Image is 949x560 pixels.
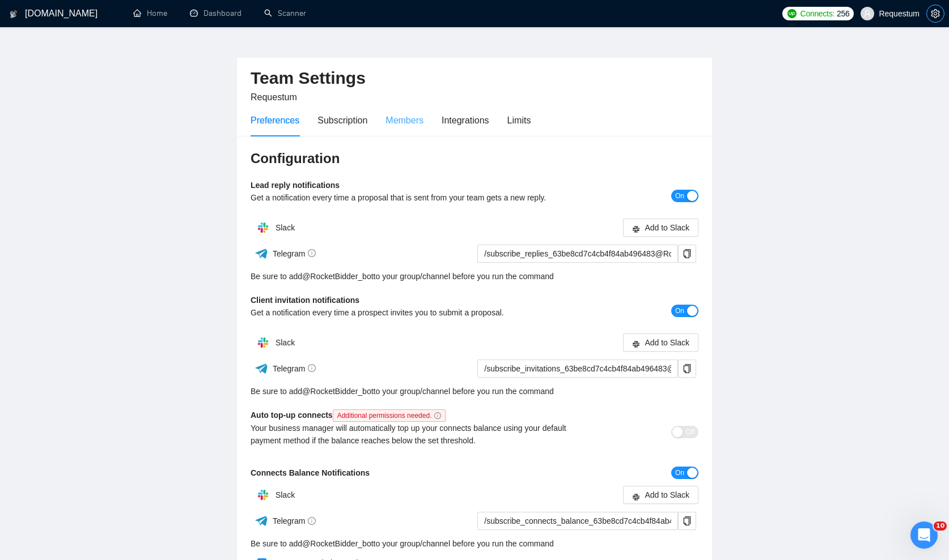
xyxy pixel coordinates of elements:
button: copy [678,360,696,378]
span: setting [927,9,944,18]
span: info-circle [308,517,316,525]
iframe: Intercom live chat [910,521,938,549]
b: Connects Balance Notifications [251,468,370,477]
div: Be sure to add to your group/channel before you run the command [251,385,698,397]
button: Help [151,353,227,399]
h1: Messages [84,5,145,24]
div: Limits [507,113,531,127]
div: Mariia [40,302,65,314]
div: Your business manager will automatically top up your connects balance using your default payment ... [251,422,587,447]
img: Profile image for Mariia [13,165,36,188]
span: Telegram [273,249,316,258]
img: Profile image for Mariia [13,123,36,146]
button: slackAdd to Slack [623,219,698,237]
h3: Configuration [251,149,698,168]
a: setting [926,9,944,18]
span: On [675,190,684,202]
button: Messages [75,353,151,399]
div: Get a notification every time a prospect invites you to submit a proposal. [251,306,587,319]
div: Members [385,113,423,127]
button: copy [678,512,696,530]
span: copy [679,249,696,258]
img: upwork-logo.png [787,9,797,18]
div: Mariia [40,177,65,189]
div: Mariia [40,219,65,230]
img: hpQkSZIkSZIkSZIkSZIkSZIkSZIkSZIkSZIkSZIkSZIkSZIkSZIkSZIkSZIkSZIkSZIkSZIkSZIkSZIkSZIkSZIkSZIkSZIkS... [252,216,274,239]
div: Close [199,5,219,25]
button: Ask a question [62,298,165,321]
a: @RocketBidder_bot [302,537,374,550]
span: info-circle [308,249,316,257]
div: Subscription [317,113,367,127]
a: @RocketBidder_bot [302,385,374,397]
span: Telegram [273,364,316,373]
div: Mariia [40,344,65,356]
div: • [DATE] [67,51,99,63]
button: copy [678,245,696,263]
img: Profile image for Mariia [13,249,36,272]
div: • [DATE] [67,344,99,356]
img: Profile image for Mariia [13,291,36,314]
span: Slack [276,223,295,232]
span: slack [632,492,640,501]
div: Mariia [40,260,65,272]
span: info-circle [308,364,316,372]
img: logo [10,5,18,23]
span: Slack [276,338,295,347]
span: slack [632,225,640,233]
span: Connects: [800,7,834,20]
div: • [DATE] [67,135,99,147]
img: ww3wtPAAAAAElFTkSuQmCC [255,246,269,260]
span: Add to Slack [645,221,689,234]
span: copy [679,516,696,525]
img: hpQkSZIkSZIkSZIkSZIkSZIkSZIkSZIkSZIkSZIkSZIkSZIkSZIkSZIkSZIkSZIkSZIkSZIkSZIkSZIkSZIkSZIkSZIkSZIkS... [252,331,274,354]
span: Add to Slack [645,489,689,501]
span: Home [26,382,49,390]
span: On [675,305,684,317]
img: ww3wtPAAAAAElFTkSuQmCC [255,514,269,528]
div: • [DATE] [67,219,99,230]
img: Profile image for Mariia [13,82,36,104]
div: Be sure to add to your group/channel before you run the command [251,270,698,283]
img: ww3wtPAAAAAElFTkSuQmCC [255,361,269,375]
b: Lead reply notifications [251,181,340,190]
span: copy [679,364,696,373]
div: Mariia [40,51,65,63]
img: hpQkSZIkSZIkSZIkSZIkSZIkSZIkSZIkSZIkSZIkSZIkSZIkSZIkSZIkSZIkSZIkSZIkSZIkSZIkSZIkSZIkSZIkSZIkSZIkS... [252,484,274,506]
div: Preferences [251,113,299,127]
img: Profile image for Mariia [13,40,36,62]
button: slackAdd to Slack [623,334,698,352]
span: On [675,467,684,479]
span: Requestum [251,92,297,102]
span: 256 [837,7,849,20]
img: Profile image for Mariia [13,333,36,356]
div: • [DATE] [67,260,99,272]
div: Mariia [40,135,65,147]
span: Add to Slack [645,336,689,349]
b: Auto top-up connects [251,411,450,420]
span: Telegram [273,516,316,525]
b: Client invitation notifications [251,296,359,305]
img: Profile image for Mariia [13,207,36,230]
span: Additional permissions needed. [333,409,446,422]
div: • [DATE] [67,93,99,105]
div: • [DATE] [67,177,99,189]
span: Help [180,382,198,390]
button: slackAdd to Slack [623,486,698,504]
a: searchScanner [264,8,306,18]
div: Integrations [442,113,489,127]
h2: Team Settings [251,67,698,90]
span: Slack [276,490,295,499]
span: slack [632,340,640,348]
button: setting [926,5,944,23]
span: info-circle [434,412,441,419]
span: Off [685,426,694,438]
a: dashboardDashboard [190,8,242,18]
span: user [863,10,871,18]
a: homeHome [133,8,167,18]
span: 10 [934,521,947,531]
div: Mariia [40,93,65,105]
span: Messages [91,382,135,390]
div: Get a notification every time a proposal that is sent from your team gets a new reply. [251,191,587,204]
a: @RocketBidder_bot [302,270,374,283]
